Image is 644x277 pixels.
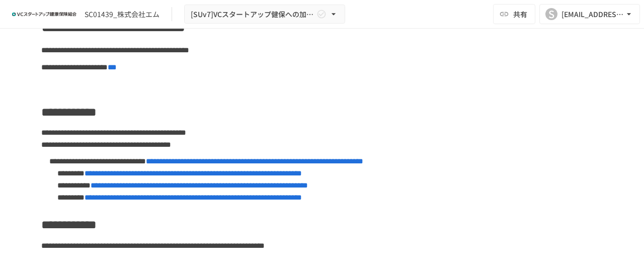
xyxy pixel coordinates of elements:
button: S[EMAIL_ADDRESS][DOMAIN_NAME] [539,4,640,24]
button: [SUv7]VCスタートアップ健保への加入申請手続き [184,5,345,24]
div: [EMAIL_ADDRESS][DOMAIN_NAME] [561,8,624,21]
div: SC01439_株式会社エム [85,9,159,20]
img: ZDfHsVrhrXUoWEWGWYf8C4Fv4dEjYTEDCNvmL73B7ox [12,6,76,22]
span: 共有 [513,9,527,20]
button: 共有 [493,4,535,24]
div: S [545,8,557,20]
span: [SUv7]VCスタートアップ健保への加入申請手続き [191,8,314,21]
